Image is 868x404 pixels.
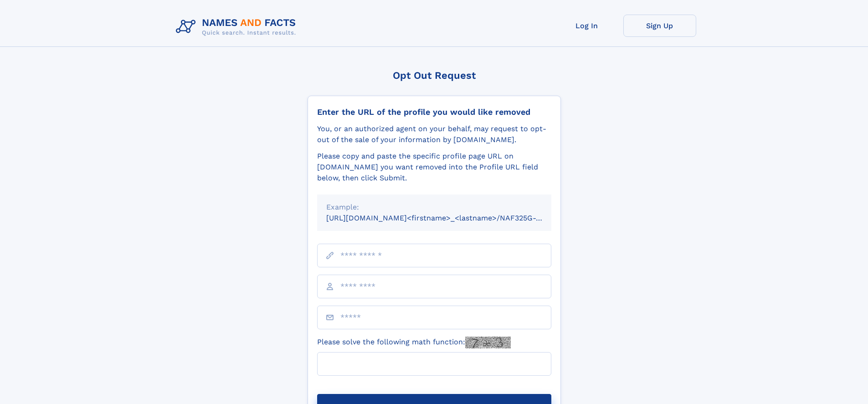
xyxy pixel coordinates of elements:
[326,202,542,213] div: Example:
[317,151,551,184] div: Please copy and paste the specific profile page URL on [DOMAIN_NAME] you want removed into the Pr...
[317,107,551,117] div: Enter the URL of the profile you would like removed
[317,123,551,145] div: You, or an authorized agent on your behalf, may request to opt-out of the sale of your informatio...
[623,15,696,37] a: Sign Up
[308,70,561,81] div: Opt Out Request
[326,214,569,222] small: [URL][DOMAIN_NAME]<firstname>_<lastname>/NAF325G-xxxxxxxx
[550,15,623,37] a: Log In
[317,337,511,348] label: Please solve the following math function:
[172,15,303,39] img: Logo Names and Facts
